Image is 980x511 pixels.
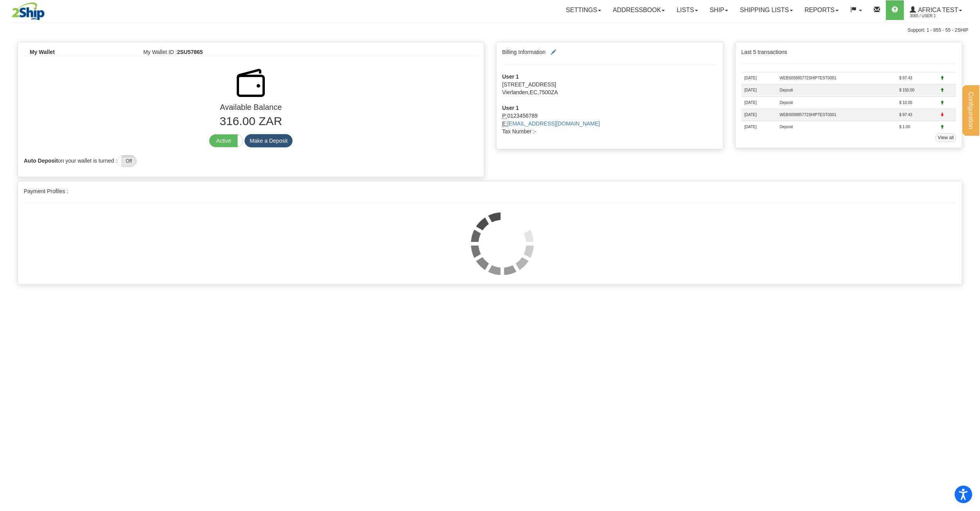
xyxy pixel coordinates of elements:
label: Active [209,134,243,147]
span: Tax Number : [502,128,535,134]
div: My Wallet ID : [137,48,478,56]
a: Reports [799,0,844,20]
a: [EMAIL_ADDRESS][DOMAIN_NAME] [507,120,600,127]
button: Make a Deposit [245,134,293,147]
td: $ 97.43 [896,72,937,84]
span: Africa Test [916,7,958,13]
div: on your wallet is turned : [18,151,484,167]
b: 2SU57865 [177,49,203,55]
td: [DATE] [741,72,777,84]
a: Settings [560,0,607,20]
div: Payment Profiles : [18,181,962,217]
span: 3065 / User 1 [910,12,968,20]
td: Deposit [777,97,896,109]
td: [DATE] [741,109,777,121]
strong: User 1 [502,105,519,111]
span: , [537,89,539,95]
div: Available Balance [18,102,484,113]
td: WEBS05885772SHIPTEST0001 [777,109,896,121]
td: [DATE] [741,84,777,97]
td: $ 10.00 [896,97,937,109]
button: Configuration [962,85,979,136]
td: Deposit [777,84,896,97]
a: Ship [704,0,734,20]
td: [DATE] [741,121,777,133]
td: Deposit [777,121,896,133]
a: Addressbook [607,0,671,20]
div: [STREET_ADDRESS] Vierlanden EC 7500ZA 0123456789 - [496,73,723,135]
div: Support: 1 - 855 - 55 - 2SHIP [12,27,968,34]
p: 316.00 ZAR [24,113,478,130]
td: $ 1.00 [896,121,937,133]
label: Off [118,156,136,167]
abbr: Phone [502,113,507,119]
img: wallet.png [232,64,270,102]
b: My Wallet [30,49,55,55]
abbr: e-Mail [502,120,507,127]
strong: User 1 [502,74,519,80]
td: $ 97.43 [896,109,937,121]
img: loader.gif [471,212,534,275]
div: Last 5 transactions [735,42,962,147]
a: View all [935,133,956,142]
td: $ 150.00 [896,84,937,97]
img: logo3065.jpg [12,2,45,22]
a: Africa Test 3065 / User 1 [904,0,968,20]
a: Lists [671,0,703,20]
div: Billing Information [496,42,723,149]
b: Auto Deposit [24,157,58,163]
a: Shipping lists [734,0,798,20]
span: , [528,89,530,95]
td: WEBS05885772SHIPTEST0001 [777,72,896,84]
td: [DATE] [741,97,777,109]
